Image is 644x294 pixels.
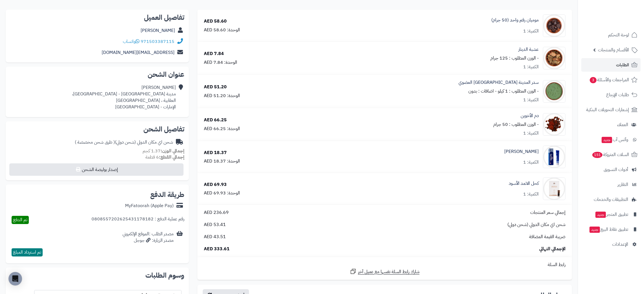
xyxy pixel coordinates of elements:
span: شارك رابط السلة نفسها مع عميل آخر [358,269,420,275]
span: تم استرداد المبلغ [13,249,41,256]
a: وآتس آبجديد [581,133,641,146]
a: عشبة الدينار [518,46,539,53]
span: 151 [592,152,602,158]
span: أدوات التسويق [604,166,628,174]
span: 43.51 AED [204,234,226,240]
span: إجمالي سعر المنتجات [530,209,566,216]
div: 66.25 AED [204,117,227,123]
a: 971503387115 [141,38,174,45]
small: - الوزن المطلوب : 1 كيلو [498,88,539,95]
a: موميان رقم واحد (50 جرام) [491,17,539,23]
span: إشعارات التحويلات البنكية [586,106,629,114]
h2: تفاصيل الشحن [10,126,184,133]
span: شحن اي مكان الدولي (شحن دولي) [507,221,566,228]
span: 53.41 AED [204,221,226,228]
a: التطبيقات والخدمات [581,193,641,206]
strong: إجمالي القطع: [159,154,184,161]
a: تطبيق المتجرجديد [581,208,641,221]
img: 1693558974-Kenta%20Cream%20Web-90x90.jpg [543,146,565,168]
div: Open Intercom Messenger [8,272,22,286]
span: 333.61 AED [204,246,230,252]
a: سدر المدينة [GEOGRAPHIC_DATA] العضوي [459,79,539,86]
div: 18.37 AED [204,150,227,156]
h2: طريقة الدفع [150,191,184,198]
h2: عنوان الشحن [10,71,184,78]
div: 7.84 AED [204,51,224,57]
div: 51.20 AED [204,84,227,90]
div: الوحدة: 58.60 AED [204,27,240,33]
div: MyFatoorah (Apple Pay) [125,203,174,209]
a: الطلبات [581,58,641,72]
span: التطبيقات والخدمات [594,196,628,203]
a: السلات المتروكة151 [581,148,641,161]
small: - اضافات : بدون [468,88,497,95]
h2: تفاصيل العميل [10,14,184,21]
a: تطبيق نقاط البيعجديد [581,223,641,236]
a: شارك رابط السلة نفسها مع عميل آخر [350,268,420,275]
span: 236.69 AED [204,209,229,216]
strong: إجمالي الوزن: [161,148,184,154]
span: وآتس آب [601,136,628,144]
a: واتساب [123,38,139,45]
a: طلبات الإرجاع [581,88,641,102]
a: التقارير [581,178,641,191]
h2: وسوم الطلبات [10,272,184,279]
div: مصدر الطلب :الموقع الإلكتروني [123,231,174,244]
div: شحن اي مكان الدولي (شحن دولي) [75,139,173,146]
span: جديد [602,137,612,143]
span: الإعدادات [612,240,628,248]
span: الطلبات [616,61,629,69]
span: السلات المتروكة [592,151,629,159]
span: العملاء [617,121,628,129]
div: الوحدة: 7.84 AED [204,59,237,66]
span: ضريبة القيمة المضافة [529,234,566,240]
a: إشعارات التحويلات البنكية [581,103,641,117]
div: الوحدة: 18.37 AED [204,158,240,164]
div: الكمية: 1 [523,191,539,198]
div: الكمية: 1 [523,159,539,166]
span: لوحة التحكم [608,31,629,39]
div: رقم عملية الدفع : 0808557202625431178182 [91,216,184,224]
a: [PERSON_NAME] [504,148,539,155]
a: العملاء [581,118,641,131]
span: الإجمالي النهائي [539,246,566,252]
a: لوحة التحكم [581,28,641,42]
a: الإعدادات [581,238,641,251]
span: الأقسام والمنتجات [598,46,629,54]
img: 1690052262-Seder%20Leaves%20Powder%20Organic-90x90.jpg [543,80,565,103]
div: 69.93 AED [204,181,227,188]
a: دم الأخوين [521,113,539,119]
img: 1645466661-Humulus%20lupulus-90x90.jpg [543,47,565,69]
span: 3 [590,77,597,83]
div: الوحدة: 66.25 AED [204,126,240,132]
small: 6 قطعة [145,154,184,161]
div: رابط السلة [200,262,570,268]
a: أدوات التسويق [581,163,641,176]
span: جديد [590,227,600,233]
a: المراجعات والأسئلة3 [581,73,641,87]
div: الكمية: 1 [523,28,539,34]
div: الكمية: 1 [523,97,539,103]
a: [PERSON_NAME] [141,27,175,34]
div: الوحدة: 69.93 AED [204,190,240,196]
small: - الوزن المطلوب : 125 جرام [490,55,539,62]
span: المراجعات والأسئلة [589,76,629,84]
img: 1633635488-Shilajit-90x90.jpg [543,14,565,37]
span: تطبيق نقاط البيع [589,225,628,233]
span: تطبيق المتجر [595,210,628,218]
div: الوحدة: 51.20 AED [204,93,240,99]
span: تم الدفع [13,216,27,223]
span: ( طرق شحن مخصصة ) [75,139,115,146]
div: الكمية: 1 [523,130,539,137]
div: 58.60 AED [204,18,227,25]
div: مصدر الزيارة: جوجل [123,237,174,244]
a: [EMAIL_ADDRESS][DOMAIN_NAME] [102,49,174,56]
span: طلبات الإرجاع [606,91,629,99]
span: التقارير [617,181,628,188]
a: كحل الاثمد الأسود [509,180,539,187]
div: [PERSON_NAME] مدينة [GEOGRAPHIC_DATA] - [GEOGRAPHIC_DATA]، العقابية ، [GEOGRAPHIC_DATA] الإمارات ... [72,84,176,110]
small: - الوزن المطلوب : 50 جرام [493,121,539,128]
img: 1753208387-Kohol%20Alethmid-90x90.jpg [543,177,565,200]
button: إصدار بوليصة الشحن [9,163,184,176]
